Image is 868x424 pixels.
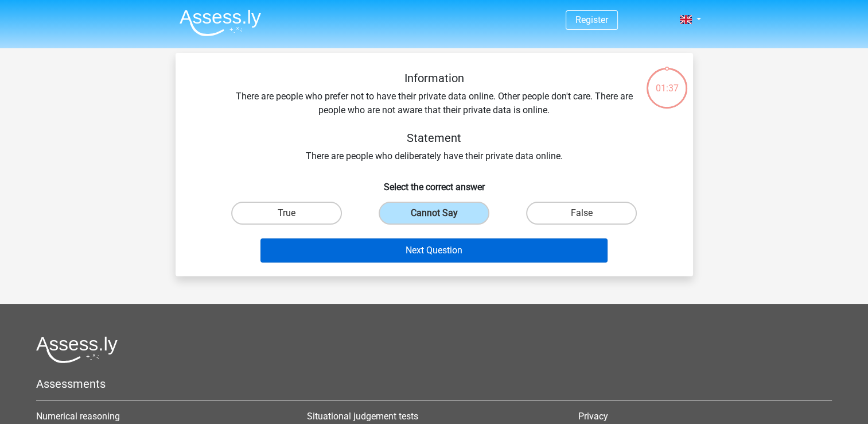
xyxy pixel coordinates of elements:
a: Privacy [578,411,608,422]
label: Cannot Say [379,202,489,225]
label: True [231,202,342,225]
h5: Information [231,71,638,85]
a: Numerical reasoning [36,411,120,422]
img: Assessly [180,9,261,36]
label: False [526,202,637,225]
div: 01:37 [645,67,688,95]
h6: Select the correct answer [194,172,675,192]
h5: Assessments [36,377,832,391]
a: Situational judgement tests [307,411,418,422]
img: Assessly logo [36,336,118,363]
button: Next Question [260,238,608,263]
a: Register [575,14,608,25]
div: There are people who prefer not to have their private data online. Other people don't care. There... [194,71,675,163]
h5: Statement [231,131,638,145]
